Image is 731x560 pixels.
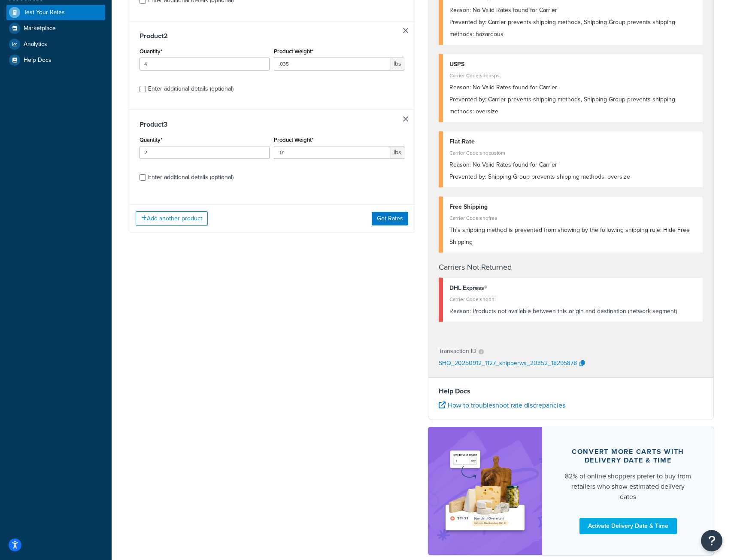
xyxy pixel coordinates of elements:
[449,16,697,40] div: Carrier prevents shipping methods, Shipping Group prevents shipping methods: hazardous
[439,386,704,396] h4: Help Docs
[449,201,697,213] div: Free Shipping
[579,518,677,534] a: Activate Delivery Date & Time
[449,305,697,317] div: Products not available between this origin and destination (network segment)
[449,172,486,181] span: Prevented by:
[6,5,105,20] a: Test Your Rates
[449,307,471,316] span: Reason:
[449,293,697,305] div: Carrier Code: shqdhl
[148,171,234,183] div: Enter additional details (optional)
[24,41,47,48] span: Analytics
[140,48,162,55] label: Quantity*
[403,28,408,33] a: Remove Item
[449,136,697,148] div: Flat Rate
[449,70,697,82] div: Carrier Code: shqusps
[24,9,65,16] span: Test Your Rates
[391,146,404,159] span: lbs
[449,4,697,16] div: No Valid Rates found for Carrier
[439,357,577,370] p: SHQ_20250912_1127_shipperws_20352_18295878
[439,345,476,357] p: Transaction ID
[24,57,52,64] span: Help Docs
[6,52,105,68] a: Help Docs
[6,37,105,52] a: Analytics
[140,174,146,181] input: Enter additional details (optional)
[136,211,208,226] button: Add another product
[449,83,471,92] span: Reason:
[274,137,313,143] label: Product Weight*
[372,212,408,225] button: Get Rates
[148,83,234,95] div: Enter additional details (optional)
[449,95,486,104] span: Prevented by:
[563,447,693,465] div: Convert more carts with delivery date & time
[441,440,530,542] img: feature-image-ddt-36eae7f7280da8017bfb280eaccd9c446f90b1fe08728e4019434db127062ab4.png
[449,6,471,15] span: Reason:
[24,25,56,32] span: Marketplace
[701,530,722,551] button: Open Resource Center
[274,58,391,70] input: 0.00
[449,282,697,294] div: DHL Express®
[6,21,105,36] a: Marketplace
[439,262,704,273] h4: Carriers Not Returned
[563,471,693,502] div: 82% of online shoppers prefer to buy from retailers who show estimated delivery dates
[449,94,697,118] div: Carrier prevents shipping methods, Shipping Group prevents shipping methods: oversize
[449,159,697,171] div: No Valid Rates found for Carrier
[274,146,391,159] input: 0.00
[140,120,404,129] h3: Product 3
[449,171,697,183] div: Shipping Group prevents shipping methods: oversize
[403,116,408,122] a: Remove Item
[449,225,690,247] span: This shipping method is prevented from showing by the following shipping rule: Hide Free Shipping
[449,160,471,169] span: Reason:
[449,147,697,159] div: Carrier Code: shqcustom
[449,18,486,27] span: Prevented by:
[439,400,565,410] a: How to troubleshoot rate discrepancies
[449,82,697,94] div: No Valid Rates found for Carrier
[449,212,697,224] div: Carrier Code: shqfree
[140,86,146,92] input: Enter additional details (optional)
[140,146,270,159] input: 0.0
[140,58,270,70] input: 0.0
[449,58,697,70] div: USPS
[140,137,162,143] label: Quantity*
[274,48,313,55] label: Product Weight*
[391,58,404,70] span: lbs
[140,32,404,40] h3: Product 2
